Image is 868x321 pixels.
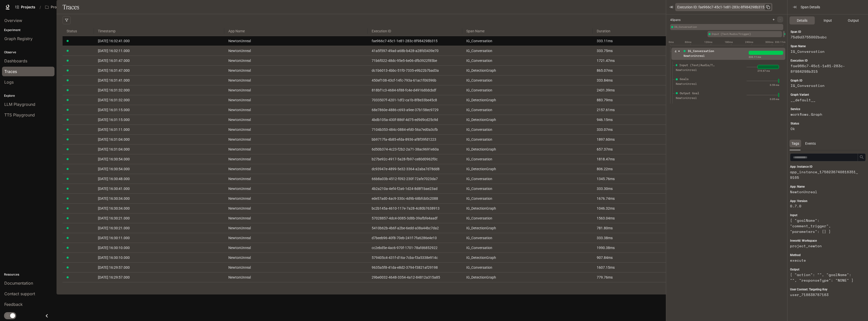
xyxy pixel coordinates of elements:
a: 9635a5f8-41da-e8d2-3794-f3821af29198 [372,265,458,270]
a: 68e7860e-4886-c693-a9ee-37b158ec9729 [372,107,458,113]
a: NewtonUnreal [228,176,364,182]
article: NewtonUnreal [790,189,860,195]
div: NewtonUnreal [684,54,724,58]
a: [DATE] 16:30:21.000 [98,225,220,231]
a: ede57ad0-4ac9-330c-4d9b-68bfcb0c2088 [372,196,458,201]
article: __default__ [791,97,859,103]
a: NewtonUnreal [228,117,364,122]
span: Input (Text/Audio/Trigger) [712,32,782,36]
span: Status [791,121,799,126]
a: 657.37ms [597,146,667,152]
div: Goals [680,77,689,82]
span: fae966c7-45c1-1e81-283c-8f984298b315 [698,4,764,10]
a: [DATE] 16:31:47.000 [98,68,220,73]
article: 1345.76 ms [597,176,667,182]
a: IG_Conversation [466,58,589,63]
div: 0.59 ms [770,83,779,87]
div: Tags [790,140,801,147]
a: [DATE] 16:30:10.000 [98,245,220,251]
article: execute [790,258,860,263]
span: Method [790,253,801,258]
a: NewtonUnreal [228,166,364,172]
a: IG_DetectionGraph [466,206,589,211]
a: [DATE] 16:30:48.000 [98,176,220,182]
span: [DATE] 16:30:54.000 [98,167,130,171]
a: 333.30ms [597,186,667,191]
a: NewtonUnreal [228,58,364,63]
a: [DATE] 16:30:54.000 [98,166,220,172]
span: Execution ID [791,58,808,63]
a: 333.07ms [597,127,667,132]
span: [DATE] 16:29:57.000 [98,275,130,279]
a: 1046.32ms [597,206,667,211]
div: Input (Text/Audio/Trigger) [708,31,782,37]
div: / [38,5,43,10]
span: Graph Variant [791,92,809,97]
a: IG_Conversation [466,215,589,221]
a: [DATE] 16:30:10.000 [98,255,220,260]
text: 120ms [704,41,712,43]
a: IG_Conversation [466,235,589,241]
text: 333.11ms [775,41,787,43]
a: dc93947e-4899-5e32-3364-a2aba7d78dd8 [372,166,458,172]
span: Details [797,18,807,23]
span: Execution ID [368,24,462,38]
a: IG_DetectionGraph [466,255,589,260]
a: NewtonUnreal [228,137,364,142]
article: 1818.47 ms [597,156,667,162]
a: IG_Conversation [466,176,589,182]
text: 300ms [765,41,773,43]
article: 2431.39 ms [597,87,667,93]
span: [DATE] 16:31:47.000 [98,68,130,72]
a: 2157.61ms [597,107,667,113]
a: 779.76ms [597,275,667,280]
text: 180ms [725,41,733,43]
a: 450ef108-43cf-14fc-793a-61ac1f06596b [372,78,458,83]
article: 333.75 ms [597,48,667,54]
a: IG_DetectionGraph [466,225,589,231]
a: dc1b6013-4bbc-51f0-7335-e9b22b7bad3a [372,68,458,73]
a: 7104b353-484c-0884-efd0-56a7ed0a3cfb [372,127,458,132]
span: [DATE] 16:31:15.000 [98,108,130,112]
a: NewtonUnreal [228,97,364,103]
a: IG_DetectionGraph [466,166,589,172]
div: Goals [783,31,784,37]
a: NewtonUnreal [228,206,364,211]
span: + [773,18,775,21]
article: 865.07 ms [597,68,667,73]
a: 1897.60ms [597,137,667,142]
span: Span Details [801,4,820,10]
a: NewtonUnreal [228,68,364,73]
span: Span ID [791,30,801,34]
span: [DATE] 16:31:41.000 [98,78,130,82]
span: Timestamp [94,24,224,38]
span: [DATE] 16:30:34.000 [98,196,130,201]
a: NewtonUnreal [228,48,364,54]
article: 4 [675,49,676,54]
a: NewtonUnreal [228,107,364,113]
a: NewtonUnreal [228,265,364,270]
span: [DATE] 16:30:48.000 [98,177,130,181]
article: 1990.38 ms [597,245,667,251]
span: [DATE] 16:30:54.000 [98,157,130,161]
a: IG_DetectionGraph [466,68,589,73]
a: [DATE] 16:31:15.000 [98,117,220,122]
a: [DATE] 16:31:04.000 [98,146,220,152]
span: Execution ID: [677,4,697,10]
span: [DATE] 16:31:15.000 [98,118,130,122]
span: [DATE] 16:31:04.000 [98,137,130,141]
a: 781.80ms [597,225,667,231]
article: app_instance_1758236740816351_9165 [790,169,860,180]
a: IG_Conversation [466,137,589,142]
div: Output Goal [783,31,785,37]
article: IG_Conversation [791,49,859,54]
a: NewtonUnreal [228,127,364,132]
a: 1721.47ms [597,58,667,63]
span: Output [848,18,859,23]
div: Events [803,140,818,147]
article: workflows.Graph [791,112,859,117]
div: IG_Conversation [688,49,714,54]
span: App: Name [790,184,805,189]
a: 5410b62b-4b6f-a2be-6edd-a38a44bc7da2 [372,225,458,231]
span: Span Name [791,44,806,49]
